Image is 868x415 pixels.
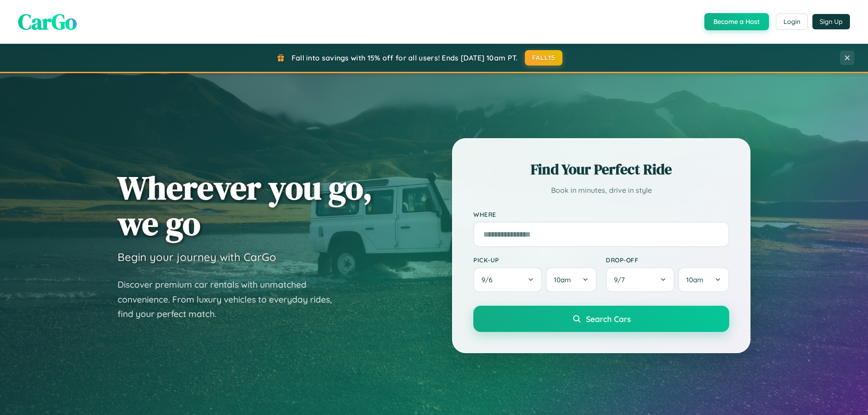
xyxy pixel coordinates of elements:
[554,275,571,284] span: 10am
[118,170,373,241] h1: Wherever you go, we go
[614,275,629,284] span: 9 / 7
[118,277,344,322] p: Discover premium car rentals with unmatched convenience. From luxury vehicles to everyday rides, ...
[678,267,729,292] button: 10am
[606,256,729,264] label: Drop-off
[704,13,769,30] button: Become a Host
[606,267,675,292] button: 9/7
[292,53,518,62] span: Fall into savings with 15% off for all users! Ends [DATE] 10am PT.
[525,50,563,65] button: FALL15
[586,314,631,324] span: Search Cars
[686,275,703,284] span: 10am
[481,275,497,284] span: 9 / 6
[473,184,729,197] p: Book in minutes, drive in style
[546,267,597,292] button: 10am
[776,14,808,30] button: Login
[473,210,729,218] label: Where
[473,306,729,332] button: Search Cars
[473,267,542,292] button: 9/6
[473,159,729,179] h2: Find Your Perfect Ride
[812,14,850,29] button: Sign Up
[118,250,276,264] h3: Begin your journey with CarGo
[473,256,597,264] label: Pick-up
[18,7,77,37] span: CarGo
